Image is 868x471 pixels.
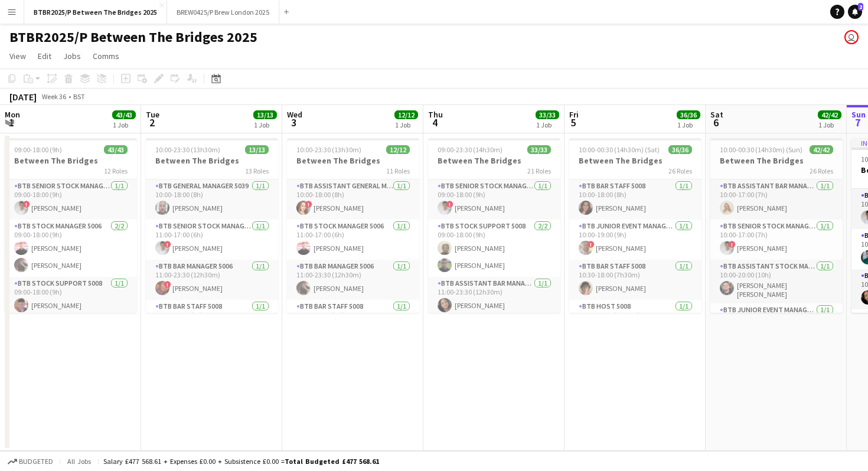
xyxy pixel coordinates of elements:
[569,138,701,313] app-job-card: 10:00-00:30 (14h30m) (Sat)36/36Between The Bridges26 RolesBTB Bar Staff 50081/110:00-18:00 (8h)[P...
[569,260,701,300] app-card-role: BTB Bar Staff 50081/110:30-18:00 (7h30m)[PERSON_NAME]
[710,179,843,220] app-card-role: BTB Assistant Bar Manager 50061/110:00-17:00 (7h)[PERSON_NAME]
[9,28,257,46] h1: BTBR2025/P Between The Bridges 2025
[395,120,417,129] div: 1 Job
[386,166,410,175] span: 11 Roles
[93,51,119,61] span: Comms
[710,109,723,120] span: Sat
[88,48,124,64] a: Comms
[146,179,278,220] app-card-role: BTB General Manager 50391/110:00-18:00 (8h)[PERSON_NAME]
[569,179,701,220] app-card-role: BTB Bar Staff 50081/110:00-18:00 (8h)[PERSON_NAME]
[446,201,453,208] span: !
[73,92,85,101] div: BST
[386,145,410,154] span: 12/12
[287,260,419,300] app-card-role: BTB Bar Manager 50061/111:00-23:30 (12h30m)[PERSON_NAME]
[677,110,700,119] span: 36/36
[3,116,20,129] span: 1
[527,145,551,154] span: 33/33
[569,109,579,120] span: Fri
[850,116,866,129] span: 7
[844,30,859,44] app-user-avatar: Amy Cane
[287,300,419,340] app-card-role: BTB Bar Staff 50081/111:30-17:30 (6h)
[9,91,37,103] div: [DATE]
[710,155,843,166] h3: Between The Bridges
[63,51,81,61] span: Jobs
[38,51,51,61] span: Edit
[146,300,278,340] app-card-role: BTB Bar Staff 50081/111:30-17:30 (6h)
[19,457,53,466] span: Budgeted
[858,3,863,11] span: 2
[709,116,723,129] span: 6
[287,138,419,313] app-job-card: 10:00-23:30 (13h30m)12/12Between The Bridges11 RolesBTB Assistant General Manager 50061/110:00-18...
[5,48,31,64] a: View
[428,138,560,313] app-job-card: 09:00-23:30 (14h30m)33/33Between The Bridges21 RolesBTB Senior Stock Manager 50061/109:00-18:00 (...
[569,220,701,260] app-card-role: BTB Junior Event Manager 50391/110:00-19:00 (9h)![PERSON_NAME]
[296,145,361,154] span: 10:00-23:30 (13h30m)
[394,110,418,119] span: 12/12
[818,110,841,119] span: 42/42
[287,179,419,220] app-card-role: BTB Assistant General Manager 50061/110:00-18:00 (8h)![PERSON_NAME]
[729,241,736,248] span: !
[287,155,419,166] h3: Between The Bridges
[5,109,20,120] span: Mon
[167,1,279,24] button: BREW0425/P Brew London 2025
[253,110,277,119] span: 13/13
[579,145,660,154] span: 10:00-00:30 (14h30m) (Sat)
[536,120,559,129] div: 1 Job
[155,145,220,154] span: 10:00-23:30 (13h30m)
[104,145,128,154] span: 43/43
[710,138,843,313] div: 10:00-00:30 (14h30m) (Sun)42/42Between The Bridges26 RolesBTB Assistant Bar Manager 50061/110:00-...
[287,109,302,120] span: Wed
[428,109,443,120] span: Thu
[668,166,692,175] span: 26 Roles
[668,145,692,154] span: 36/36
[112,110,136,119] span: 43/43
[536,110,559,119] span: 33/33
[569,300,701,340] app-card-role: BTB Host 50081/110:30-18:00 (7h30m)
[527,166,551,175] span: 21 Roles
[569,155,701,166] h3: Between The Bridges
[245,145,269,154] span: 13/13
[33,48,56,64] a: Edit
[164,281,171,288] span: !
[103,457,379,466] div: Salary £477 568.61 + Expenses £0.00 + Subsistence £0.00 =
[5,138,137,313] app-job-card: 09:00-18:00 (9h)43/43Between The Bridges12 RolesBTB Senior Stock Manager 50061/109:00-18:00 (9h)!...
[144,116,159,129] span: 2
[567,116,579,129] span: 5
[146,260,278,300] app-card-role: BTB Bar Manager 50061/111:00-23:30 (12h30m)![PERSON_NAME]
[5,179,137,220] app-card-role: BTB Senior Stock Manager 50061/109:00-18:00 (9h)![PERSON_NAME]
[285,457,379,466] span: Total Budgeted £477 568.61
[428,220,560,277] app-card-role: BTB Stock support 50082/209:00-18:00 (9h)[PERSON_NAME][PERSON_NAME]
[9,51,26,61] span: View
[588,241,595,248] span: !
[677,120,700,129] div: 1 Job
[146,155,278,166] h3: Between The Bridges
[438,145,502,154] span: 09:00-23:30 (14h30m)
[146,138,278,313] app-job-card: 10:00-23:30 (13h30m)13/13Between The Bridges13 RolesBTB General Manager 50391/110:00-18:00 (8h)[P...
[6,455,55,468] button: Budgeted
[305,201,312,208] span: !
[428,155,560,166] h3: Between The Bridges
[14,145,62,154] span: 09:00-18:00 (9h)
[851,109,866,120] span: Sun
[810,145,833,154] span: 42/42
[39,92,68,101] span: Week 36
[5,220,137,277] app-card-role: BTB Stock Manager 50062/209:00-18:00 (9h)[PERSON_NAME][PERSON_NAME]
[428,277,560,317] app-card-role: BTB Assistant Bar Manager 50061/111:00-23:30 (12h30m)[PERSON_NAME]
[720,145,802,154] span: 10:00-00:30 (14h30m) (Sun)
[710,220,843,260] app-card-role: BTB Senior Stock Manager 50061/110:00-17:00 (7h)![PERSON_NAME]
[23,201,30,208] span: !
[710,303,843,344] app-card-role: BTB Junior Event Manager 50391/1
[810,166,833,175] span: 26 Roles
[104,166,128,175] span: 12 Roles
[428,179,560,220] app-card-role: BTB Senior Stock Manager 50061/109:00-18:00 (9h)![PERSON_NAME]
[245,166,269,175] span: 13 Roles
[146,109,159,120] span: Tue
[65,457,93,466] span: All jobs
[24,1,167,24] button: BTBR2025/P Between The Bridges 2025
[254,120,276,129] div: 1 Job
